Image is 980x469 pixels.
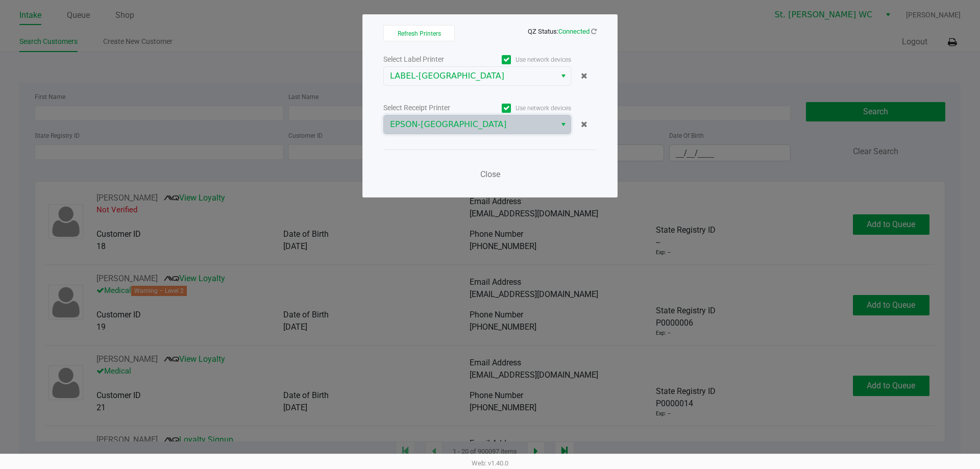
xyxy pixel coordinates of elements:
[480,169,500,179] span: Close
[558,28,590,35] span: Connected
[477,104,571,113] label: Use network devices
[477,55,571,64] label: Use network devices
[556,67,571,85] button: Select
[383,103,477,113] div: Select Receipt Printer
[383,25,455,41] button: Refresh Printers
[556,115,571,134] button: Select
[398,30,441,37] span: Refresh Printers
[472,459,508,467] span: Web: v1.40.0
[528,28,597,35] span: QZ Status:
[383,54,477,65] div: Select Label Printer
[475,164,505,185] button: Close
[390,70,550,82] span: LABEL-[GEOGRAPHIC_DATA]
[390,118,550,131] span: EPSON-[GEOGRAPHIC_DATA]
